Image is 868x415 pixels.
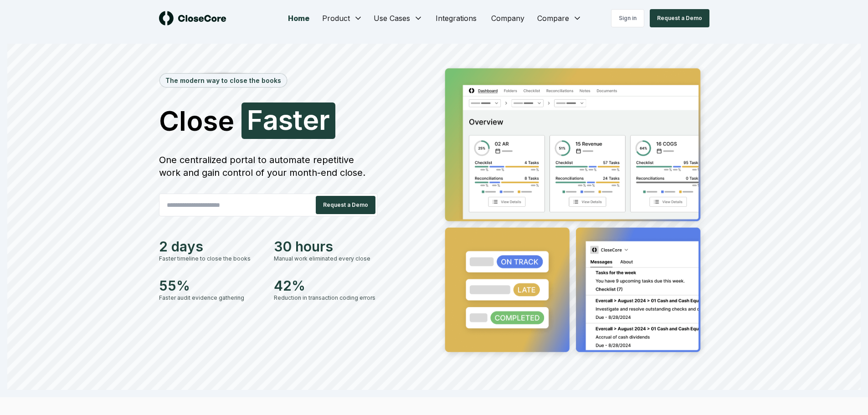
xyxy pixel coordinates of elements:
button: Request a Demo [650,9,709,27]
span: r [319,106,330,133]
span: Product [322,13,350,24]
span: a [263,106,278,133]
button: Request a Demo [316,196,375,214]
button: Product [317,9,368,27]
div: 30 hours [274,238,378,255]
a: Home [281,9,317,27]
button: Compare [532,9,587,27]
span: s [278,106,293,133]
span: e [303,106,319,133]
div: Reduction in transaction coding errors [274,294,378,302]
div: Faster timeline to close the books [159,255,263,263]
img: logo [159,11,226,26]
div: 2 days [159,238,263,255]
a: Sign in [611,9,644,27]
button: Use Cases [368,9,428,27]
div: Faster audit evidence gathering [159,294,263,302]
div: One centralized portal to automate repetitive work and gain control of your month-end close. [159,154,378,179]
div: Manual work eliminated every close [274,255,378,263]
span: F [247,106,263,133]
span: Compare [537,13,569,24]
span: Close [159,107,234,134]
span: t [293,106,303,133]
div: 55% [159,277,263,294]
span: Use Cases [374,13,410,24]
div: 42% [274,277,378,294]
img: Jumbotron [438,62,709,362]
a: Company [484,9,532,27]
div: The modern way to close the books [160,74,287,87]
a: Integrations [428,9,484,27]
